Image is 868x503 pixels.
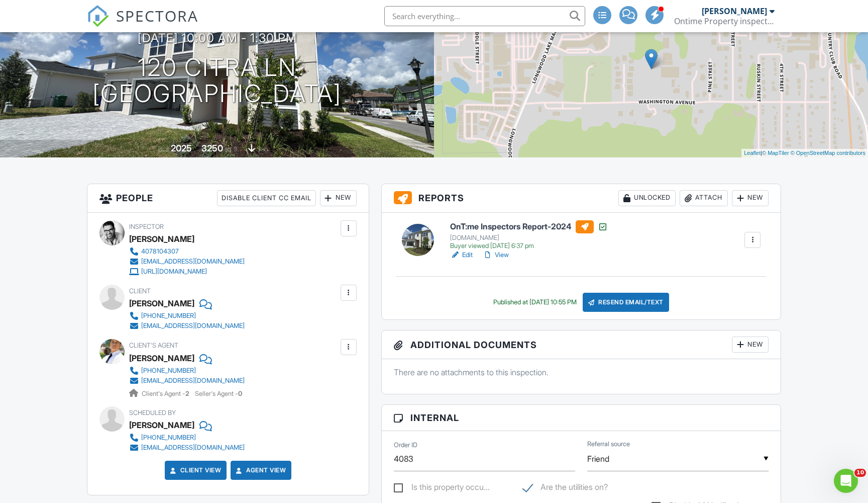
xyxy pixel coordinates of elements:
[129,409,176,416] span: Scheduled By
[791,150,865,156] a: © OpenStreetMap contributors
[129,287,151,295] span: Client
[587,440,630,449] label: Referral source
[450,220,608,233] h6: OnT:me Inspectors Report-2024
[129,366,245,376] a: [PHONE_NUMBER]
[129,311,245,321] a: [PHONE_NUMBER]
[382,184,781,213] h3: Reports
[384,6,585,26] input: Search everything...
[142,390,191,397] span: Client's Agent -
[394,482,490,495] label: Is this property occupied?
[141,444,245,452] div: [EMAIL_ADDRESS][DOMAIN_NAME]
[382,405,781,431] h3: Internal
[138,31,297,45] h3: [DATE] 10:00 am - 1:30 pm
[129,321,245,331] a: [EMAIL_ADDRESS][DOMAIN_NAME]
[394,367,769,378] p: There are no attachments to this inspection.
[185,390,189,397] strong: 2
[225,145,239,153] span: sq. ft.
[129,231,194,246] div: [PERSON_NAME]
[394,440,417,449] label: Order ID
[141,367,196,375] div: [PHONE_NUMBER]
[129,376,245,386] a: [EMAIL_ADDRESS][DOMAIN_NAME]
[195,390,242,397] span: Seller's Agent -
[87,14,198,35] a: SPECTORA
[217,190,316,206] div: Disable Client CC Email
[158,145,169,153] span: Built
[741,149,868,157] div: |
[129,443,245,453] a: [EMAIL_ADDRESS][DOMAIN_NAME]
[702,6,767,16] div: [PERSON_NAME]
[674,16,775,26] div: Ontime Property inspectors
[168,465,222,475] a: Client View
[141,247,179,256] div: 4078104307
[116,5,198,26] span: SPECTORA
[732,190,769,206] div: New
[483,250,509,260] a: View
[141,434,196,442] div: [PHONE_NUMBER]
[92,54,342,108] h1: 120 Citra Ln [GEOGRAPHIC_DATA]
[129,433,245,443] a: [PHONE_NUMBER]
[238,390,242,397] strong: 0
[854,469,866,477] span: 10
[129,296,194,311] div: [PERSON_NAME]
[680,190,728,206] div: Attach
[129,267,245,277] a: [URL][DOMAIN_NAME]
[129,223,164,230] span: Inspector
[129,417,194,433] div: [PERSON_NAME]
[129,246,245,257] a: 4078104307
[87,184,369,213] h3: People
[450,234,608,242] div: [DOMAIN_NAME]
[257,145,268,153] span: slab
[493,298,577,306] div: Published at [DATE] 10:55 PM
[583,293,669,312] div: Resend Email/Text
[382,330,781,359] h3: Additional Documents
[141,268,207,276] div: [URL][DOMAIN_NAME]
[129,257,245,267] a: [EMAIL_ADDRESS][DOMAIN_NAME]
[618,190,676,206] div: Unlocked
[141,258,245,266] div: [EMAIL_ADDRESS][DOMAIN_NAME]
[141,377,245,385] div: [EMAIL_ADDRESS][DOMAIN_NAME]
[450,242,608,250] div: Buyer viewed [DATE] 6:37 pm
[744,150,761,156] a: Leaflet
[732,337,769,353] div: New
[834,469,858,493] iframe: Intercom live chat
[762,150,789,156] a: © MapTiler
[450,250,473,260] a: Edit
[87,5,109,27] img: The Best Home Inspection Software - Spectora
[141,322,245,330] div: [EMAIL_ADDRESS][DOMAIN_NAME]
[141,312,196,320] div: [PHONE_NUMBER]
[201,143,223,153] div: 3250
[450,220,608,250] a: OnT:me Inspectors Report-2024 [DOMAIN_NAME] Buyer viewed [DATE] 6:37 pm
[523,482,608,495] label: Are the utilities on?
[171,143,192,153] div: 2025
[129,342,178,349] span: Client's Agent
[234,465,286,475] a: Agent View
[129,351,194,366] a: [PERSON_NAME]
[320,190,357,206] div: New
